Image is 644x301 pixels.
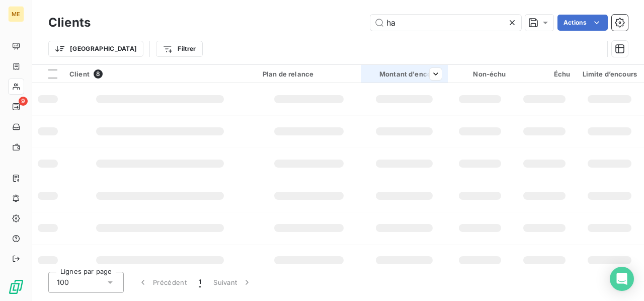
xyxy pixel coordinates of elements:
button: Suivant [207,272,258,293]
div: Montant d'encours [367,70,442,78]
span: 100 [57,277,69,287]
span: 8 [94,69,103,79]
button: Filtrer [156,41,202,57]
div: Open Intercom Messenger [610,267,634,291]
button: Actions [557,15,608,31]
button: 1 [193,272,207,293]
button: [GEOGRAPHIC_DATA] [48,41,143,57]
div: Échu [518,70,571,78]
div: Limite d’encours [583,70,637,78]
button: Précédent [132,272,193,293]
span: 1 [199,277,201,287]
span: 9 [19,97,28,106]
input: Rechercher [370,15,521,31]
img: Logo LeanPay [8,279,24,295]
span: Client [69,70,90,78]
div: Non-échu [454,70,506,78]
div: ME [8,6,24,22]
h3: Clients [48,14,91,32]
div: Plan de relance [263,70,355,78]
